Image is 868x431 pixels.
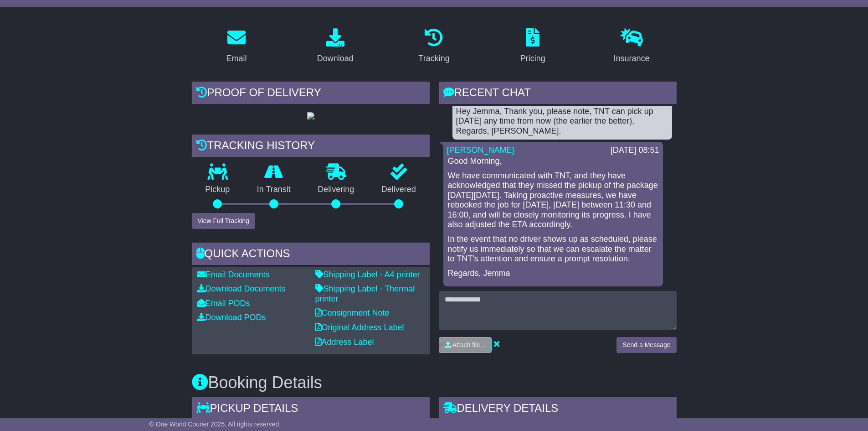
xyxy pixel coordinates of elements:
[192,374,677,392] h3: Booking Details
[368,185,430,195] p: Delivered
[243,185,304,195] p: In Transit
[315,284,415,303] a: Shipping Label - Thermal printer
[315,338,374,347] a: Address Label
[307,112,314,119] img: GetPodImage
[448,156,658,166] p: Good Morning,
[448,234,658,264] p: In the event that no driver shows up as scheduled, please notify us immediately so that we can es...
[192,135,430,159] div: Tracking history
[608,25,656,68] a: Insurance
[149,421,281,428] span: © One World Courier 2025. All rights reserved.
[448,171,658,230] p: We have communicated with TNT, and they have acknowledged that they missed the pickup of the pack...
[611,145,659,156] div: [DATE] 08:51
[439,397,677,422] div: Delivery Details
[192,213,255,229] button: View Full Tracking
[614,52,650,65] div: Insurance
[447,145,514,155] a: [PERSON_NAME]
[220,25,252,68] a: Email
[315,323,404,332] a: Original Address Label
[520,52,545,65] div: Pricing
[448,269,658,279] p: Regards, Jemma
[456,107,668,136] div: Hey Jemma, Thank you, please note, TNT can pick up [DATE] any time from now (the earlier the bett...
[226,52,247,65] div: Email
[197,270,270,279] a: Email Documents
[514,25,551,68] a: Pricing
[192,397,430,422] div: Pickup Details
[616,337,676,353] button: Send a Message
[439,82,677,106] div: RECENT CHAT
[418,52,449,65] div: Tracking
[197,299,250,308] a: Email PODs
[315,270,420,279] a: Shipping Label - A4 printer
[311,25,360,68] a: Download
[317,52,354,65] div: Download
[192,243,430,267] div: Quick Actions
[197,313,266,322] a: Download PODs
[192,185,244,195] p: Pickup
[197,284,286,293] a: Download Documents
[412,25,455,68] a: Tracking
[304,185,368,195] p: Delivering
[315,308,390,317] a: Consignment Note
[192,82,430,106] div: Proof of Delivery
